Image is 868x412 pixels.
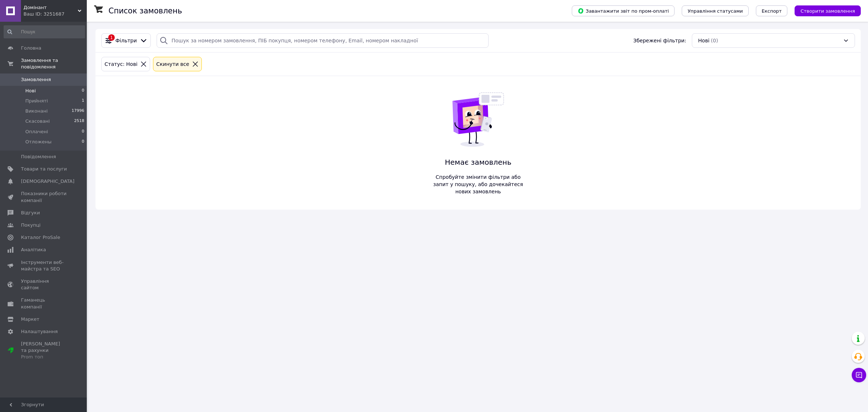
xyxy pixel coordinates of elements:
[21,247,46,253] span: Аналітика
[82,88,84,94] span: 0
[21,278,67,291] span: Управління сайтом
[688,8,743,14] span: Управління статусами
[21,166,67,172] span: Товари та послуги
[578,8,669,14] span: Завантажити звіт по пром-оплаті
[24,11,87,17] div: Ваш ID: 3251687
[21,210,40,216] span: Відгуки
[21,178,75,185] span: [DEMOGRAPHIC_DATA]
[82,129,84,135] span: 0
[109,7,182,15] h1: Список замовлень
[633,37,686,44] span: Збережені фільтри:
[115,37,137,44] span: Фільтри
[430,173,526,195] span: Спробуйте змінити фільтри або запит у пошуку, або дочекайтеся нових замовлень
[25,98,48,104] span: Прийняті
[852,368,866,382] button: Чат з покупцем
[795,5,861,16] button: Створити замовлення
[21,234,60,241] span: Каталог ProSale
[21,154,56,160] span: Повідомлення
[21,328,58,335] span: Налаштування
[25,88,36,94] span: Нові
[21,316,39,323] span: Маркет
[21,297,67,310] span: Гаманець компанії
[682,5,749,16] button: Управління статусами
[756,5,788,16] button: Експорт
[157,33,488,48] input: Пошук за номером замовлення, ПІБ покупця, номером телефону, Email, номером накладної
[21,45,41,51] span: Головна
[21,259,67,272] span: Інструменти веб-майстра та SEO
[4,25,85,38] input: Пошук
[25,118,50,125] span: Скасовані
[25,108,48,114] span: Виконані
[430,157,526,168] span: Немає замовлень
[21,190,67,203] span: Показники роботи компанії
[21,57,87,70] span: Замовлення та повідомлення
[103,60,139,68] div: Статус: Нові
[155,60,191,68] div: Cкинути все
[24,4,78,11] span: Домінант
[21,76,51,83] span: Замовлення
[25,129,48,135] span: Оплачені
[698,37,709,44] span: Нові
[787,8,861,13] a: Створити замовлення
[25,139,52,145] span: Отложены
[762,8,782,14] span: Експорт
[572,5,675,16] button: Завантажити звіт по пром-оплаті
[711,38,718,43] span: (0)
[21,354,67,360] div: Prom топ
[72,108,84,114] span: 17996
[800,8,855,14] span: Створити замовлення
[74,118,84,125] span: 2518
[21,341,67,361] span: [PERSON_NAME] та рахунки
[82,98,84,104] span: 1
[82,139,84,145] span: 0
[21,222,41,228] span: Покупці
